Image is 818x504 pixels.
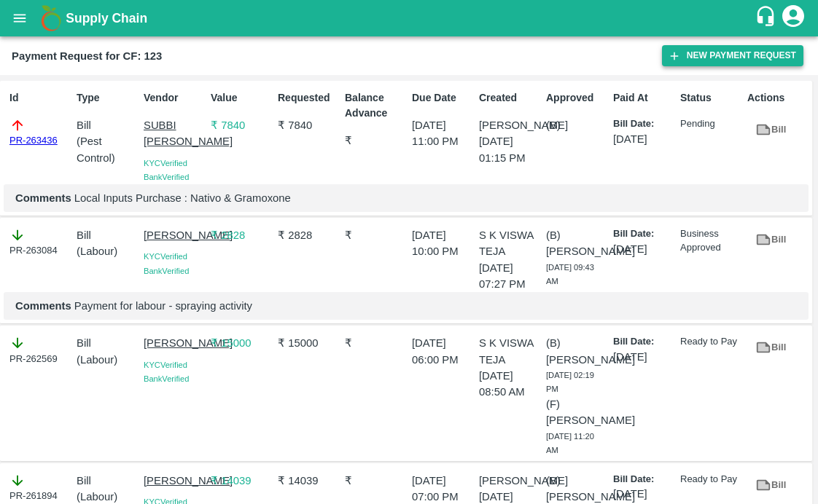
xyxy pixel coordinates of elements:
[211,117,272,133] p: ₹ 7840
[211,335,272,351] p: ₹ 15000
[211,90,272,106] p: Value
[546,396,607,429] p: (F) [PERSON_NAME]
[144,335,205,351] p: [PERSON_NAME]
[345,227,406,243] p: ₹
[546,90,607,106] p: Approved
[546,227,607,260] p: (B) [PERSON_NAME]
[144,117,205,150] p: SUBBI [PERSON_NAME]
[680,117,741,131] p: Pending
[12,50,162,62] b: Payment Request for CF: 123
[77,352,138,368] p: ( Labour )
[144,473,205,489] p: [PERSON_NAME]
[144,159,187,168] span: KYC Verified
[15,300,71,312] b: Comments
[144,374,189,383] span: Bank Verified
[3,1,36,35] button: open drawer
[144,90,205,106] p: Vendor
[662,45,803,66] button: New Payment Request
[613,90,674,106] p: Paid At
[345,90,406,121] p: Balance Advance
[144,173,189,181] span: Bank Verified
[755,5,780,31] div: customer-support
[747,90,809,106] p: Actions
[613,241,674,257] p: [DATE]
[278,335,339,351] p: ₹ 15000
[345,133,406,149] p: ₹
[613,335,674,349] p: Bill Date:
[546,263,594,286] span: [DATE] 09:43 AM
[9,133,58,148] a: PR-263436
[479,260,540,293] p: [DATE] 07:27 PM
[9,227,71,258] div: PR-263084
[15,190,797,206] p: Local Inputs Purchase : Nativo & Gramoxone
[479,133,540,166] p: [DATE] 01:15 PM
[747,227,794,253] a: Bill
[680,90,741,106] p: Status
[479,117,540,133] p: [PERSON_NAME]
[546,371,594,394] span: [DATE] 02:19 PM
[66,8,755,28] a: Supply Chain
[747,117,794,143] a: Bill
[412,335,473,368] p: [DATE] 06:00 PM
[278,90,339,106] p: Requested
[77,117,138,133] p: Bill
[77,473,138,489] p: Bill
[9,473,71,503] div: PR-261894
[613,349,674,365] p: [DATE]
[345,335,406,351] p: ₹
[15,192,71,204] b: Comments
[613,473,674,487] p: Bill Date:
[278,227,339,243] p: ₹ 2828
[613,486,674,502] p: [DATE]
[77,243,138,259] p: ( Labour )
[479,90,540,106] p: Created
[36,4,66,33] img: logo
[613,227,674,241] p: Bill Date:
[479,473,540,489] p: [PERSON_NAME]
[144,361,187,369] span: KYC Verified
[412,90,473,106] p: Due Date
[144,227,205,243] p: [PERSON_NAME]
[15,298,797,314] p: Payment for labour - spraying activity
[546,117,607,133] p: (B)
[747,335,794,361] a: Bill
[211,473,272,489] p: ₹ 14039
[613,131,674,147] p: [DATE]
[412,117,473,150] p: [DATE] 11:00 PM
[211,227,272,243] p: ₹ 2828
[9,335,71,366] div: PR-262569
[747,473,794,498] a: Bill
[412,227,473,260] p: [DATE] 10:00 PM
[77,227,138,243] p: Bill
[780,3,806,34] div: account of current user
[278,473,339,489] p: ₹ 14039
[680,227,741,254] p: Business Approved
[66,11,147,25] b: Supply Chain
[479,335,540,368] p: S K VISWA TEJA
[479,368,540,401] p: [DATE] 08:50 AM
[546,432,594,455] span: [DATE] 11:20 AM
[9,90,71,106] p: Id
[479,227,540,260] p: S K VISWA TEJA
[345,473,406,489] p: ₹
[77,133,138,166] p: ( Pest Control )
[546,335,607,368] p: (B) [PERSON_NAME]
[144,252,187,261] span: KYC Verified
[77,335,138,351] p: Bill
[613,117,674,131] p: Bill Date:
[680,335,741,349] p: Ready to Pay
[144,267,189,275] span: Bank Verified
[680,473,741,487] p: Ready to Pay
[77,90,138,106] p: Type
[278,117,339,133] p: ₹ 7840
